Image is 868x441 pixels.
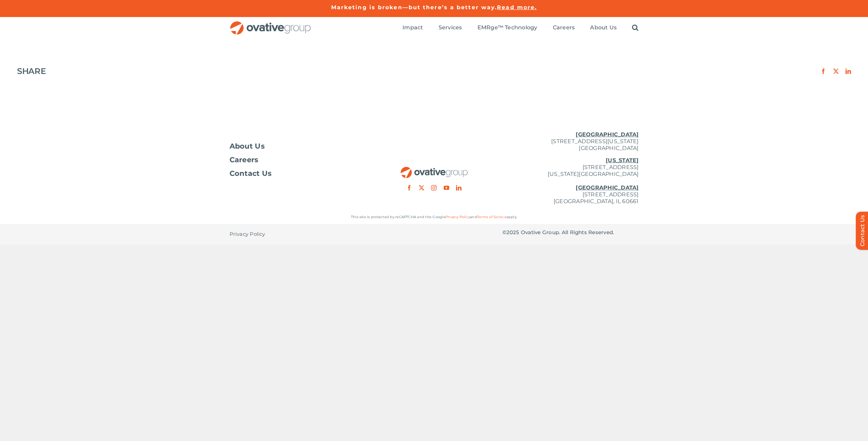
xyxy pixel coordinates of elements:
[439,24,462,32] a: Services
[576,184,638,191] u: [GEOGRAPHIC_DATA]
[833,69,839,74] a: X
[590,24,617,32] a: About Us
[402,24,423,32] a: Impact
[17,66,46,76] h4: SHARE
[400,166,468,172] a: OG_Full_horizontal_RGB
[456,185,461,191] a: linkedin
[230,156,366,163] a: Careers
[230,143,366,150] a: About Us
[431,185,437,191] a: instagram
[331,4,497,11] a: Marketing is broken—but there’s a better way.
[553,24,575,31] span: Careers
[553,24,575,32] a: Careers
[606,157,638,164] u: [US_STATE]
[477,24,538,32] a: EMRge™ Technology
[230,156,259,163] span: Careers
[502,157,639,205] p: [STREET_ADDRESS] [US_STATE][GEOGRAPHIC_DATA] [STREET_ADDRESS] [GEOGRAPHIC_DATA], IL 60661
[402,17,638,39] nav: Menu
[407,185,412,191] a: facebook
[444,185,449,191] a: youtube
[845,69,851,74] a: LinkedIn
[230,170,366,177] a: Contact Us
[230,143,265,150] span: About Us
[230,170,272,177] span: Contact Us
[230,224,366,244] nav: Footer - Privacy Policy
[230,231,265,238] span: Privacy Policy
[502,229,639,236] p: © Ovative Group. All Rights Reserved.
[497,4,537,11] a: Read more.
[230,143,366,177] nav: Footer Menu
[445,215,470,219] a: Privacy Policy
[632,24,638,32] a: Search
[477,24,538,31] span: EMRge™ Technology
[230,214,639,220] p: This site is protected by reCAPTCHA and the Google and apply.
[230,20,311,27] a: OG_Full_horizontal_RGB
[821,69,826,74] a: Facebook
[506,229,519,235] span: 2025
[590,24,617,31] span: About Us
[439,24,462,31] span: Services
[502,131,639,152] p: [STREET_ADDRESS][US_STATE] [GEOGRAPHIC_DATA]
[576,131,638,138] u: [GEOGRAPHIC_DATA]
[477,215,506,219] a: Terms of Service
[230,224,265,244] a: Privacy Policy
[402,24,423,31] span: Impact
[419,185,424,191] a: twitter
